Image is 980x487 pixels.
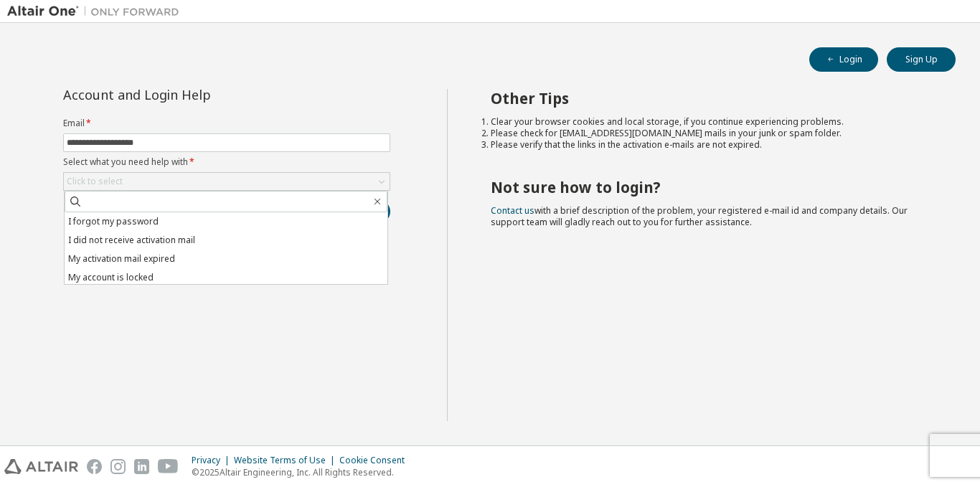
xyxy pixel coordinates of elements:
[491,139,930,151] li: Please verify that the links in the activation e-mails are not expired.
[491,178,930,197] h2: Not sure how to login?
[887,47,956,72] button: Sign Up
[63,156,390,168] label: Select what you need help with
[7,4,187,19] img: Altair One
[491,204,908,228] span: with a brief description of the problem, your registered e-mail id and company details. Our suppo...
[63,89,325,100] div: Account and Login Help
[491,116,930,128] li: Clear your browser cookies and local storage, if you continue experiencing problems.
[4,459,78,474] img: altair_logo.svg
[110,459,126,474] img: instagram.svg
[491,89,930,108] h2: Other Tips
[63,118,390,129] label: Email
[67,176,123,187] div: Click to select
[809,47,878,72] button: Login
[64,173,390,190] div: Click to select
[192,455,234,466] div: Privacy
[234,455,339,466] div: Website Terms of Use
[158,459,179,474] img: youtube.svg
[491,204,534,217] a: Contact us
[491,128,930,139] li: Please check for [EMAIL_ADDRESS][DOMAIN_NAME] mails in your junk or spam folder.
[87,459,102,474] img: facebook.svg
[339,455,413,466] div: Cookie Consent
[65,212,387,231] li: I forgot my password
[134,459,149,474] img: linkedin.svg
[192,466,413,478] p: © 2025 Altair Engineering, Inc. All Rights Reserved.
